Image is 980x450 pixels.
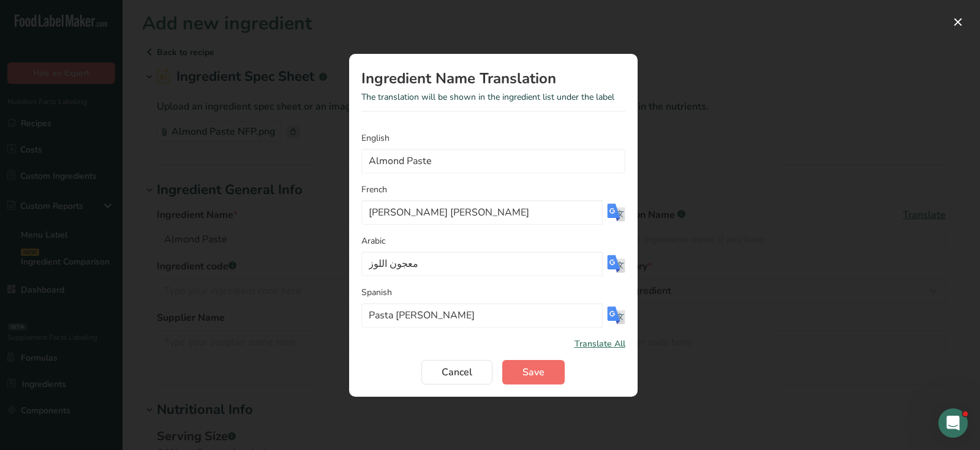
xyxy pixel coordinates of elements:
[442,365,472,380] span: Cancel
[607,306,625,324] img: Use Google translation
[361,234,625,247] label: Arabic
[361,252,603,276] input: Type or click on google translation icon
[361,200,603,225] input: Type or click on google translation icon
[421,360,492,384] button: Cancel
[361,183,625,196] label: French
[361,71,625,86] h1: Ingredient Name Translation
[361,91,625,103] p: The translation will be shown in the ingredient list under the label
[502,360,565,384] button: Save
[607,203,625,222] img: Use Google translation
[361,286,625,299] label: Spanish
[361,303,603,328] input: Type or click on google translation icon
[522,365,545,380] span: Save
[938,408,968,438] iframe: Intercom live chat
[607,255,625,273] img: Use Google translation
[575,337,625,350] span: Translate All
[361,132,625,144] label: English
